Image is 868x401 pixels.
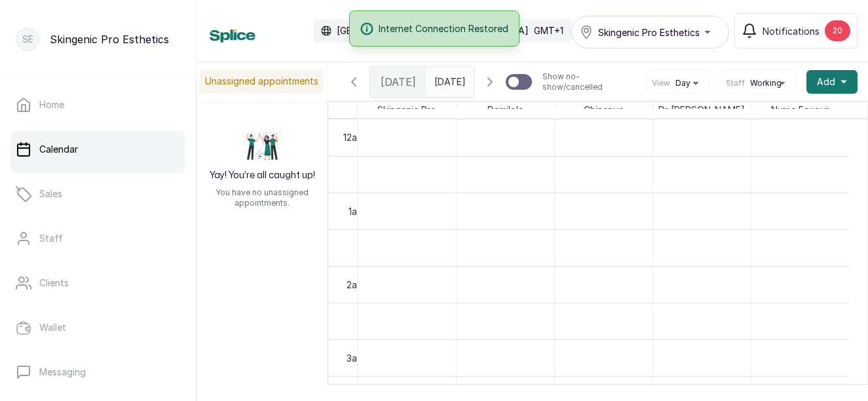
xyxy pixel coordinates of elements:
[656,102,747,118] span: Dr [PERSON_NAME]
[39,232,63,245] p: Staff
[381,74,416,90] span: [DATE]
[652,78,704,88] button: ViewDay
[344,351,367,365] div: 3am
[379,22,508,35] span: Internet Connection Restored
[675,78,690,88] span: Day
[39,98,64,111] p: Home
[542,71,635,92] p: Show no-show/cancelled
[768,102,831,118] span: Nurse Favour
[10,309,185,346] a: Wallet
[39,321,66,334] p: Wallet
[346,204,367,218] div: 1am
[806,70,858,94] button: Add
[10,131,185,168] a: Calendar
[210,169,315,182] h2: Yay! You’re all caught up!
[39,366,86,379] p: Messaging
[485,102,526,118] span: Damilola
[10,86,185,123] a: Home
[341,130,367,144] div: 12am
[581,102,626,118] span: Chinenye
[204,187,320,208] p: You have no unassigned appointments.
[652,78,670,88] span: View
[10,265,185,301] a: Clients
[817,75,835,88] span: Add
[10,220,185,257] a: Staff
[39,143,78,156] p: Calendar
[39,187,62,200] p: Sales
[375,102,439,118] span: Skingenic Pro
[726,78,790,88] button: StaffWorking
[39,277,69,290] p: Clients
[750,78,782,88] span: Working
[726,78,745,88] span: Staff
[344,278,367,292] div: 2am
[10,354,185,391] a: Messaging
[200,69,324,93] p: Unassigned appointments
[10,176,185,212] a: Sales
[370,67,426,97] div: [DATE]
